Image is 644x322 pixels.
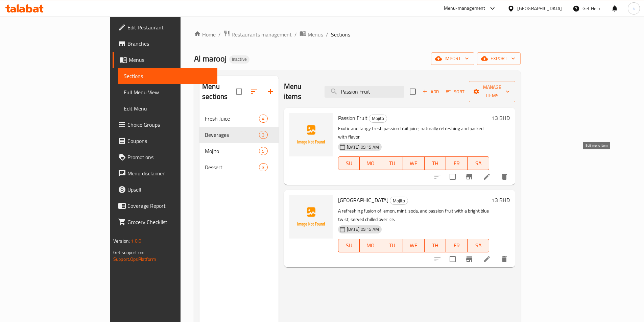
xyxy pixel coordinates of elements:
a: Grocery Checklist [113,214,217,230]
span: 3 [259,164,267,171]
div: Mojito5 [199,143,278,159]
a: Sections [118,68,217,84]
span: Select to update [446,170,460,184]
span: Add item [420,86,442,97]
h6: 13 BHD [492,113,510,123]
span: TH [427,241,444,250]
span: [DATE] 09:15 AM [344,226,382,232]
span: Beverages [205,131,259,139]
span: Branches [127,40,212,48]
button: TU [381,239,403,252]
span: WE [406,158,422,168]
button: Sort [444,86,466,97]
a: Choice Groups [113,117,217,133]
span: Grocery Checklist [127,218,212,226]
span: Edit Restaurant [127,23,212,31]
div: Fresh Juice4 [199,110,278,127]
button: Branch-specific-item [461,169,477,185]
span: Coverage Report [127,202,212,210]
span: Menus [129,56,212,64]
p: A refreshing fusion of lemon, mint, soda, and passion fruit with a bright blue twist, served chil... [338,207,489,224]
span: Select all sections [232,84,246,99]
div: Menu-management [444,4,485,13]
span: Select section [406,84,420,99]
span: FR [449,158,465,168]
span: Sort sections [246,83,262,100]
span: Edit Menu [124,104,212,113]
div: Beverages3 [199,127,278,143]
span: Sort items [442,86,469,97]
button: WE [403,239,425,252]
span: SA [470,241,486,250]
button: FR [446,156,468,170]
a: Coupons [113,133,217,149]
button: Branch-specific-item [461,251,477,267]
button: TU [381,156,403,170]
span: 4 [259,116,267,122]
span: MO [362,241,379,250]
div: Mojito [369,115,387,123]
a: Edit menu item [483,255,491,263]
span: Manage items [474,83,510,100]
span: Menus [308,30,323,39]
span: 5 [259,148,267,154]
span: Choice Groups [127,121,212,129]
a: Edit Menu [118,100,217,117]
div: Dessert3 [199,159,278,175]
span: Promotions [127,153,212,161]
h2: Menu items [284,81,317,102]
span: WE [406,241,422,250]
button: FR [446,239,468,252]
button: TH [425,156,446,170]
span: Restaurants management [232,30,292,39]
a: Branches [113,35,217,52]
span: TU [384,158,400,168]
h2: Menu sections [202,81,236,102]
span: 3 [259,132,267,138]
span: SU [341,241,357,250]
span: Full Menu View [124,88,212,96]
button: delete [496,251,512,267]
a: Upsell [113,181,217,198]
a: Menus [300,30,323,39]
nav: breadcrumb [194,30,521,39]
span: Sections [124,72,212,80]
button: SA [468,239,489,252]
div: [GEOGRAPHIC_DATA] [517,5,562,12]
button: import [431,52,474,65]
span: SA [470,158,486,168]
span: Select to update [446,252,460,266]
h6: 13 BHD [492,195,510,205]
div: Fresh Juice [205,115,259,123]
a: Menus [113,52,217,68]
span: FR [449,241,465,250]
span: TH [427,158,444,168]
span: Get support on: [113,248,144,257]
a: Menu disclaimer [113,165,217,181]
div: Inactive [229,55,249,64]
button: Add section [262,83,279,100]
button: TH [425,239,446,252]
div: items [259,163,267,171]
div: items [259,131,267,139]
span: export [482,54,515,63]
span: Sort [446,88,464,96]
img: Passion Fruit [289,113,333,156]
span: Mojito [369,115,387,122]
span: Upsell [127,185,212,194]
span: [DATE] 09:15 AM [344,144,382,150]
a: Promotions [113,149,217,165]
span: TU [384,241,400,250]
span: Coupons [127,137,212,145]
span: import [436,54,469,63]
span: Menu disclaimer [127,169,212,177]
span: k [633,5,635,12]
span: Version: [113,237,130,245]
div: items [259,115,267,123]
button: Add [420,86,442,97]
nav: Menu sections [199,108,278,178]
div: items [259,147,267,155]
li: / [294,30,297,39]
span: Mojito [205,147,259,155]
